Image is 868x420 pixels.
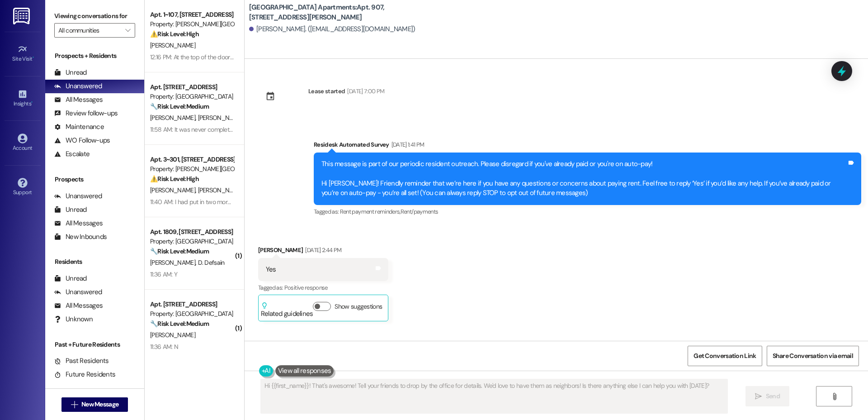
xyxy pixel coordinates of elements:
[54,315,93,324] div: Unknown
[261,379,727,413] textarea: Hi {{first_name}}! That's awesome! Tell your friends to drop by the office for details. We'd love...
[54,191,102,201] div: Unanswered
[767,346,859,366] button: Share Conversation via email
[150,164,234,174] div: Property: [PERSON_NAME][GEOGRAPHIC_DATA] Apartments
[150,114,198,122] span: [PERSON_NAME]
[5,175,41,200] a: Support
[198,258,224,267] span: D. Defsain
[150,125,236,134] div: 11:58 AM: It was never completed
[5,86,41,111] a: Insights •
[321,159,847,198] div: This message is part of our periodic resident outreach. Please disregard if you've already paid o...
[45,175,144,184] div: Prospects
[308,86,345,96] div: Lease started
[258,245,388,258] div: [PERSON_NAME]
[249,3,430,22] b: [GEOGRAPHIC_DATA] Apartments: Apt. 907, [STREET_ADDRESS][PERSON_NAME]
[150,102,209,110] strong: 🔧 Risk Level: Medium
[54,122,104,132] div: Maintenance
[54,219,103,228] div: All Messages
[766,391,780,401] span: Send
[45,257,144,267] div: Residents
[54,301,103,310] div: All Messages
[150,258,198,267] span: [PERSON_NAME]
[755,393,762,400] i: 
[54,81,102,91] div: Unanswered
[54,370,115,379] div: Future Residents
[150,53,719,61] div: 12:16 PM: At the top of the door to the full left I can see the outside from the inside at night ...
[58,23,121,38] input: All communities
[54,109,118,118] div: Review follow-ups
[693,351,756,361] span: Get Conversation Link
[314,140,861,153] div: Residesk Automated Survey
[150,10,234,19] div: Apt. 1~107, [STREET_ADDRESS]
[150,247,209,255] strong: 🔧 Risk Level: Medium
[150,92,234,101] div: Property: [GEOGRAPHIC_DATA]
[13,8,32,24] img: ResiDesk Logo
[266,265,276,274] div: Yes
[33,54,34,61] span: •
[401,208,439,215] span: Rent/payments
[773,351,853,361] span: Share Conversation via email
[54,9,135,23] label: Viewing conversations for
[150,309,234,319] div: Property: [GEOGRAPHIC_DATA]
[831,393,838,400] i: 
[150,82,234,92] div: Apt. [STREET_ADDRESS]
[150,19,234,29] div: Property: [PERSON_NAME][GEOGRAPHIC_DATA] Apartments
[314,205,861,218] div: Tagged as:
[150,227,234,237] div: Apt. 1809, [STREET_ADDRESS]
[5,42,41,66] a: Site Visit •
[54,136,110,145] div: WO Follow-ups
[54,287,102,297] div: Unanswered
[198,114,243,122] span: [PERSON_NAME]
[45,340,144,349] div: Past + Future Residents
[54,356,109,366] div: Past Residents
[303,245,341,255] div: [DATE] 2:44 PM
[258,281,388,294] div: Tagged as:
[745,386,789,406] button: Send
[150,270,177,278] div: 11:36 AM: Y
[340,208,401,215] span: Rent payment reminders ,
[125,27,130,34] i: 
[335,302,382,311] label: Show suggestions
[150,237,234,246] div: Property: [GEOGRAPHIC_DATA]
[150,41,195,49] span: [PERSON_NAME]
[345,86,384,96] div: [DATE] 7:00 PM
[249,24,415,34] div: [PERSON_NAME]. ([EMAIL_ADDRESS][DOMAIN_NAME])
[150,186,198,194] span: [PERSON_NAME]
[54,95,103,105] div: All Messages
[71,401,78,408] i: 
[150,175,199,183] strong: ⚠️ Risk Level: High
[150,198,255,206] div: 11:40 AM: I had put in two more requests
[150,30,199,38] strong: ⚠️ Risk Level: High
[150,343,178,351] div: 11:36 AM: N
[5,131,41,155] a: Account
[54,232,107,242] div: New Inbounds
[54,68,87,77] div: Unread
[261,302,313,319] div: Related guidelines
[150,155,234,164] div: Apt. 3~301, [STREET_ADDRESS]
[150,300,234,309] div: Apt. [STREET_ADDRESS]
[150,320,209,328] strong: 🔧 Risk Level: Medium
[54,274,87,283] div: Unread
[198,186,243,194] span: [PERSON_NAME]
[54,205,87,215] div: Unread
[81,400,118,409] span: New Message
[31,99,33,105] span: •
[389,140,425,149] div: [DATE] 1:41 PM
[61,397,128,412] button: New Message
[284,284,328,291] span: Positive response
[54,149,90,159] div: Escalate
[45,51,144,61] div: Prospects + Residents
[688,346,762,366] button: Get Conversation Link
[150,331,195,339] span: [PERSON_NAME]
